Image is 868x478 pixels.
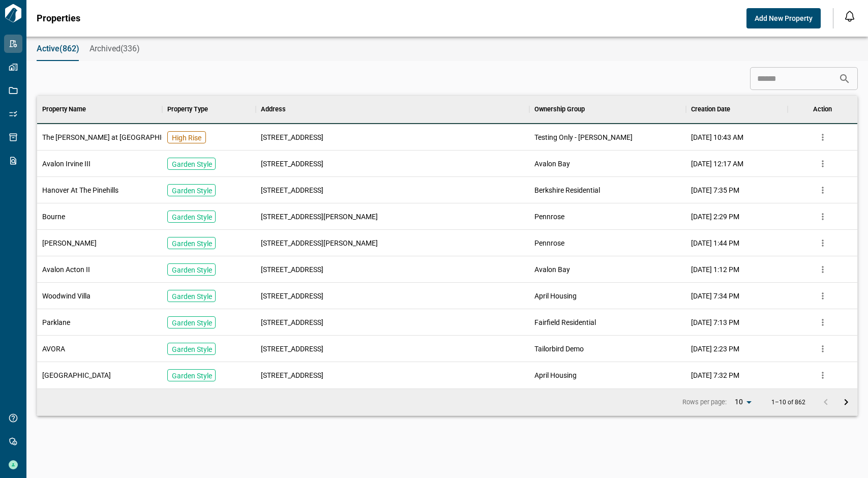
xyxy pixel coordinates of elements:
[534,317,596,327] span: Fairfield Residential
[686,95,788,124] div: Creation Date
[261,159,323,169] span: [STREET_ADDRESS]
[691,317,739,327] span: [DATE] 7:13 PM
[172,238,212,249] p: Garden Style
[815,130,830,145] button: more
[37,44,79,54] span: Active(862)
[529,95,685,124] div: Ownership Group
[37,13,80,23] span: Properties
[788,95,858,124] div: Action
[534,159,570,169] span: Avalon Bay
[42,95,86,124] div: Property Name
[42,132,188,142] span: The [PERSON_NAME] at [GEOGRAPHIC_DATA]
[42,291,91,301] span: Woodwind Villa
[172,344,212,354] p: Garden Style
[691,238,739,248] span: [DATE] 1:44 PM
[534,264,570,275] span: Avalon Bay
[691,212,739,222] span: [DATE] 2:29 PM
[813,95,832,124] div: Action
[534,132,633,142] span: Testing Only - [PERSON_NAME]
[37,95,162,124] div: Property Name
[534,238,564,248] span: Pennrose
[815,368,830,383] button: more
[691,185,739,195] span: [DATE] 7:35 PM
[534,291,577,301] span: April Housing
[534,344,584,354] span: Tailorbird Demo
[89,44,140,54] span: Archived(336)
[261,264,323,275] span: [STREET_ADDRESS]
[42,212,65,222] span: Bourne
[172,186,212,196] p: Garden Style
[172,291,212,302] p: Garden Style
[746,8,821,28] button: Add New Property
[172,133,201,143] p: High Rise
[261,238,378,248] span: [STREET_ADDRESS][PERSON_NAME]
[172,159,212,169] p: Garden Style
[167,95,208,124] div: Property Type
[731,395,755,409] div: 10
[815,288,830,304] button: more
[771,399,805,406] p: 1–10 of 862
[755,13,813,23] span: Add New Property
[261,370,323,380] span: [STREET_ADDRESS]
[691,95,730,124] div: Creation Date
[691,344,739,354] span: [DATE] 2:23 PM
[172,371,212,381] p: Garden Style
[162,95,256,124] div: Property Type
[26,37,868,61] div: base tabs
[691,370,739,380] span: [DATE] 7:32 PM
[42,264,90,275] span: Avalon Acton II
[261,344,323,354] span: [STREET_ADDRESS]
[42,238,97,248] span: [PERSON_NAME]
[534,212,564,222] span: Pennrose
[42,317,70,327] span: Parklane
[42,344,65,354] span: AVORA
[534,95,585,124] div: Ownership Group
[836,392,856,412] button: Go to next page
[691,264,739,275] span: [DATE] 1:12 PM
[815,262,830,277] button: more
[261,291,323,301] span: [STREET_ADDRESS]
[172,318,212,328] p: Garden Style
[691,291,739,301] span: [DATE] 7:34 PM
[172,265,212,275] p: Garden Style
[261,95,286,124] div: Address
[842,8,858,24] button: Open notification feed
[42,159,91,169] span: Avalon Irvine III
[534,185,600,195] span: Berkshire Residential
[42,370,111,380] span: [GEOGRAPHIC_DATA]
[172,212,212,222] p: Garden Style
[691,159,743,169] span: [DATE] 12:17 AM
[815,341,830,356] button: more
[815,315,830,330] button: more
[815,156,830,171] button: more
[261,212,378,222] span: [STREET_ADDRESS][PERSON_NAME]
[534,370,577,380] span: April Housing
[682,398,727,407] p: Rows per page:
[42,185,118,195] span: Hanover At The Pinehills
[691,132,743,142] span: [DATE] 10:43 AM
[815,235,830,251] button: more
[815,209,830,224] button: more
[261,185,323,195] span: [STREET_ADDRESS]
[261,132,323,142] span: [STREET_ADDRESS]
[261,317,323,327] span: [STREET_ADDRESS]
[256,95,529,124] div: Address
[815,183,830,198] button: more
